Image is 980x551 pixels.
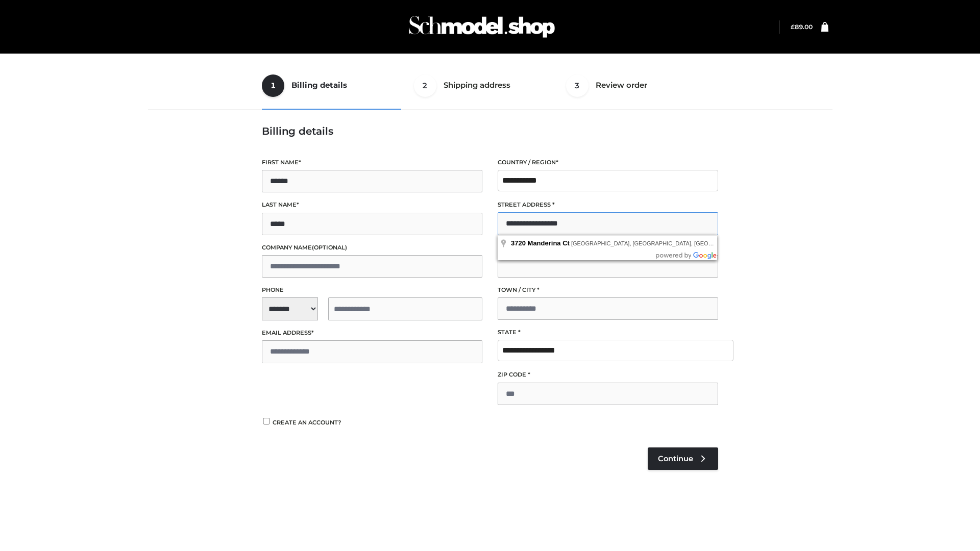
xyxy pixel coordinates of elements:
span: (optional) [312,244,347,251]
bdi: 89.00 [791,23,813,31]
span: 3720 [511,239,526,247]
label: ZIP Code [498,370,718,380]
span: [GEOGRAPHIC_DATA], [GEOGRAPHIC_DATA], [GEOGRAPHIC_DATA] [571,240,753,246]
label: Company name [262,243,482,253]
label: State [498,328,718,337]
h3: Billing details [262,125,718,137]
a: £89.00 [791,23,813,31]
label: Last name [262,200,482,210]
span: Manderina Ct [528,239,570,247]
label: First name [262,158,482,167]
label: Country / Region [498,158,718,167]
img: Schmodel Admin 964 [405,7,558,47]
input: Create an account? [262,418,271,424]
span: Continue [658,454,693,463]
label: Phone [262,285,482,295]
label: Town / City [498,285,718,295]
label: Street address [498,200,718,210]
span: Create an account? [273,419,341,426]
a: Continue [648,447,718,470]
label: Email address [262,328,482,338]
span: £ [791,23,795,31]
